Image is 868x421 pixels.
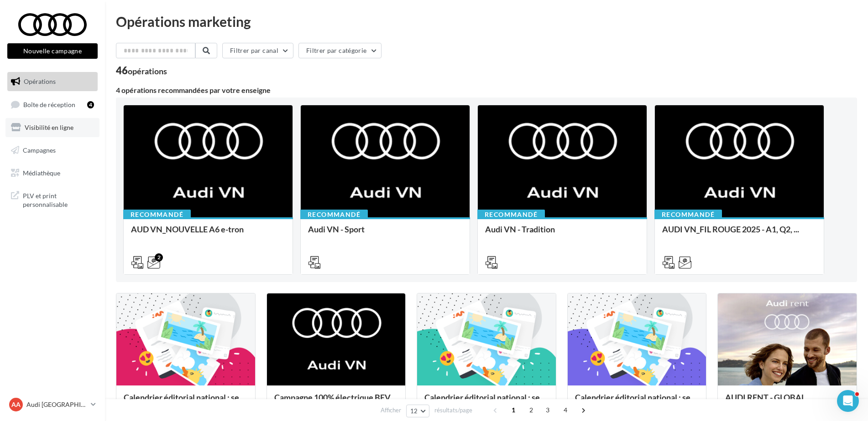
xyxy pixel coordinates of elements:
[155,253,163,262] div: 2
[540,403,555,417] span: 3
[575,392,696,402] span: Calendrier éditorial national : se...
[558,403,573,417] span: 4
[23,190,94,209] span: PLV et print personnalisable
[5,118,99,137] a: Visibilité en ligne
[116,87,857,94] div: 4 opérations recommandées par votre enseigne
[131,224,244,234] span: AUD VN_NOUVELLE A6 e-tron
[5,186,99,213] a: PLV et print personnalisable
[23,100,75,108] span: Boîte de réception
[725,392,805,402] span: AUDI RENT - GLOBAL
[308,224,365,234] span: Audi VN - Sport
[654,210,722,220] div: Recommandé
[298,43,382,58] button: Filtrer par catégorie
[424,392,545,402] span: Calendrier éditorial national : se...
[5,95,99,114] a: Boîte de réception4
[434,406,472,415] span: résultats/page
[116,15,857,28] div: Opérations marketing
[128,67,167,75] div: opérations
[410,407,418,415] span: 12
[87,101,94,108] div: 4
[11,400,21,409] span: AA
[23,146,56,154] span: Campagnes
[24,77,56,85] span: Opérations
[123,210,191,220] div: Recommandé
[477,210,545,220] div: Recommandé
[506,403,521,417] span: 1
[124,392,245,402] span: Calendrier éditorial national : se...
[26,400,87,409] p: Audi [GEOGRAPHIC_DATA]
[524,403,539,417] span: 2
[222,43,293,58] button: Filtrer par canal
[300,210,368,220] div: Recommandé
[7,43,98,59] button: Nouvelle campagne
[662,224,799,234] span: AUDI VN_FIL ROUGE 2025 - A1, Q2, ...
[406,405,429,417] button: 12
[23,169,60,176] span: Médiathèque
[485,224,555,234] span: Audi VN - Tradition
[116,66,167,76] div: 46
[7,396,98,413] a: AA Audi [GEOGRAPHIC_DATA]
[5,72,99,91] a: Opérations
[837,390,859,412] iframe: Intercom live chat
[5,141,99,160] a: Campagnes
[25,123,73,131] span: Visibilité en ligne
[381,406,401,415] span: Afficher
[5,164,99,183] a: Médiathèque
